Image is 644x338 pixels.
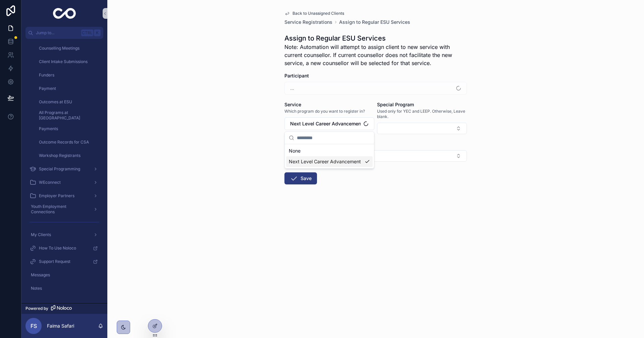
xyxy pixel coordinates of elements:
[284,102,301,107] span: Service
[34,150,103,162] a: Workshop Registrants
[39,153,80,158] span: Workshop Registrants
[284,109,365,114] span: Which program do you want to register in?
[47,323,74,329] p: Faima Safari
[25,27,103,39] button: Jump to...CtrlK
[39,193,74,199] span: Employer Partners
[31,272,50,278] span: Messages
[39,86,56,91] span: Payment
[290,120,361,127] span: Next Level Career Advancement
[284,172,317,184] button: Save
[34,56,103,68] a: Client Intake Submissions
[34,123,103,135] a: Payments
[31,232,51,237] span: My Clients
[31,204,88,215] span: Youth Employment Connections
[284,34,467,43] h1: Assign to Regular ESU Services
[377,102,414,107] span: Special Program
[39,72,54,78] span: Funders
[284,43,467,67] span: Note: Automation will attempt to assign client to new service with current counsellor. If current...
[39,110,97,121] span: All Programs at [GEOGRAPHIC_DATA]
[34,42,103,54] a: Counselling Meetings
[34,96,103,108] a: Outcomes at ESU
[25,306,48,311] span: Powered by
[53,8,76,19] img: App logo
[39,166,80,172] span: Special Programming
[39,59,88,64] span: Client Intake Submissions
[284,150,467,162] button: Select Button
[25,203,103,215] a: Youth Employment Connections
[25,282,103,294] a: Notes
[81,30,93,36] span: Ctrl
[25,190,103,202] a: Employer Partners
[377,109,467,119] span: Used only for YEC and LEEP. Otherwise, Leave blank.
[284,73,309,78] span: Participant
[34,82,103,95] a: Payment
[95,30,100,36] span: K
[36,30,78,36] span: Jump to...
[34,69,103,81] a: Funders
[289,158,361,165] span: Next Level Career Advancement
[25,176,103,188] a: WEconnect
[39,180,61,185] span: WEconnect
[285,144,374,168] div: Suggestions
[31,322,37,330] span: FS
[25,163,103,175] a: Special Programming
[39,259,70,264] span: Support Request
[39,245,76,251] span: How To Use Noloco
[25,269,103,281] a: Messages
[34,109,103,121] a: All Programs at [GEOGRAPHIC_DATA]
[286,146,373,156] div: None
[25,242,103,254] a: How To Use Noloco
[39,46,79,51] span: Counselling Meetings
[25,229,103,241] a: My Clients
[39,126,58,131] span: Payments
[25,256,103,268] a: Support Request
[39,99,72,105] span: Outcomes at ESU
[284,11,344,16] a: Back to Unassigned Clients
[31,286,42,291] span: Notes
[39,139,89,145] span: Outcome Records for CSA
[339,19,410,25] a: Assign to Regular ESU Services
[284,19,332,25] a: Service Registrations
[292,11,344,16] span: Back to Unassigned Clients
[377,123,467,134] button: Select Button
[34,136,103,148] a: Outcome Records for CSA
[21,39,107,303] div: scrollable content
[284,117,374,130] button: Select Button
[21,303,107,314] a: Powered by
